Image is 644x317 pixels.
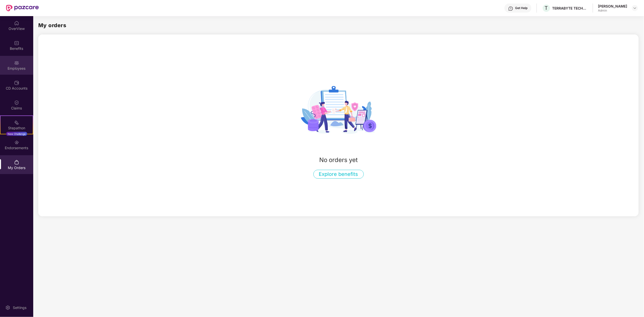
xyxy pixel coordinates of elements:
[5,305,10,310] img: svg+xml;base64,PHN2ZyBpZD0iU2V0dGluZy0yMHgyMCIgeG1sbnM9Imh0dHA6Ly93d3cudzMub3JnLzIwMDAvc3ZnIiB3aW...
[14,21,19,26] img: svg+xml;base64,PHN2ZyBpZD0iSG9tZSIgeG1sbnM9Imh0dHA6Ly93d3cudzMub3JnLzIwMDAvc3ZnIiB3aWR0aD0iMjAiIG...
[14,140,19,145] img: svg+xml;base64,PHN2ZyBpZD0iRW5kb3JzZW1lbnRzIiB4bWxucz0iaHR0cDovL3d3dy53My5vcmcvMjAwMC9zdmciIHdpZH...
[545,5,548,11] span: T
[552,6,588,11] div: TERRABYTE TECHNOLOGIES PRIVATE LIMITED
[38,21,66,29] h2: My orders
[14,120,19,125] img: svg+xml;base64,PHN2ZyB4bWxucz0iaHR0cDovL3d3dy53My5vcmcvMjAwMC9zdmciIHdpZHRoPSIyMSIgaGVpZ2h0PSIyMC...
[598,4,627,9] div: [PERSON_NAME]
[6,5,39,11] img: New Pazcare Logo
[508,6,513,11] img: svg+xml;base64,PHN2ZyBpZD0iSGVscC0zMngzMiIgeG1sbnM9Imh0dHA6Ly93d3cudzMub3JnLzIwMDAvc3ZnIiB3aWR0aD...
[515,6,528,10] div: Get Help
[313,170,364,179] button: Explore benefits
[633,6,637,10] img: svg+xml;base64,PHN2ZyBpZD0iRHJvcGRvd24tMzJ4MzIiIHhtbG5zPSJodHRwOi8vd3d3LnczLm9yZy8yMDAwL3N2ZyIgd2...
[14,41,19,46] img: svg+xml;base64,PHN2ZyBpZD0iQmVuZWZpdHMiIHhtbG5zPSJodHRwOi8vd3d3LnczLm9yZy8yMDAwL3N2ZyIgd2lkdGg9Ij...
[598,9,627,13] div: Admin
[14,60,19,65] img: svg+xml;base64,PHN2ZyBpZD0iRW1wbG95ZWVzIiB4bWxucz0iaHR0cDovL3d3dy53My5vcmcvMjAwMC9zdmciIHdpZHRoPS...
[1,126,33,131] div: Stepathon
[14,100,19,105] img: svg+xml;base64,PHN2ZyBpZD0iQ2xhaW0iIHhtbG5zPSJodHRwOi8vd3d3LnczLm9yZy8yMDAwL3N2ZyIgd2lkdGg9IjIwIi...
[14,160,19,165] img: svg+xml;base64,PHN2ZyBpZD0iTXlfT3JkZXJzIiBkYXRhLW5hbWU9Ik15IE9yZGVycyIgeG1sbnM9Imh0dHA6Ly93d3cudz...
[319,155,358,165] div: No orders yet
[6,132,27,136] div: New Challenge
[11,305,28,310] div: Settings
[14,80,19,85] img: svg+xml;base64,PHN2ZyBpZD0iQ0RfQWNjb3VudHMiIGRhdGEtbmFtZT0iQ0QgQWNjb3VudHMiIHhtbG5zPSJodHRwOi8vd3...
[301,72,376,148] img: svg+xml;base64,PHN2ZyBpZD0iTXlfb3JkZXJzX3BsYWNlaG9sZGVyIiB4bWxucz0iaHR0cDovL3d3dy53My5vcmcvMjAwMC...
